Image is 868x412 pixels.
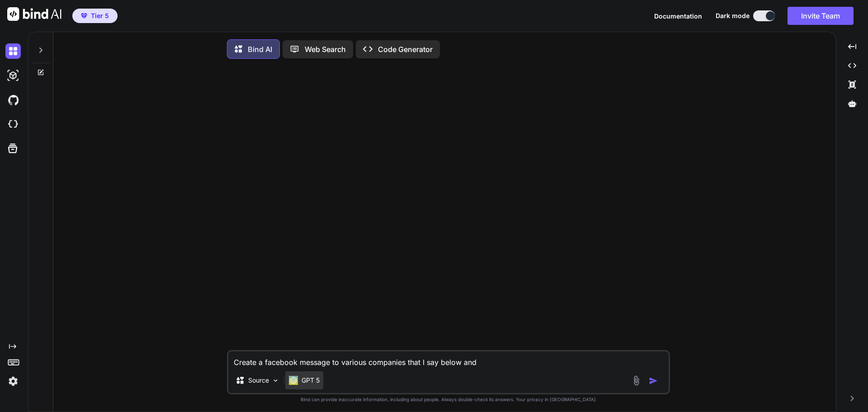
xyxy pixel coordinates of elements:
[7,7,61,21] img: Bind AI
[649,376,658,385] img: icon
[5,43,21,59] img: darkChat
[248,376,269,385] p: Source
[716,11,750,20] span: Dark mode
[5,92,21,108] img: githubDark
[654,12,702,20] span: Documentation
[289,376,298,385] img: GPT 5
[788,7,854,25] button: Invite Team
[302,376,320,385] p: GPT 5
[378,44,433,55] p: Code Generator
[631,375,642,386] img: attachment
[228,351,669,368] textarea: Create a facebook message to various companies that I say below and
[248,44,272,55] p: Bind AI
[91,11,109,20] span: Tier 5
[654,11,702,21] button: Documentation
[227,396,670,403] p: Bind can provide inaccurate information, including about people. Always double-check its answers....
[305,44,346,55] p: Web Search
[5,68,21,83] img: darkAi-studio
[5,117,21,132] img: cloudideIcon
[272,377,279,384] img: Pick Models
[72,9,118,23] button: premiumTier 5
[81,13,87,19] img: premium
[5,374,21,389] img: settings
